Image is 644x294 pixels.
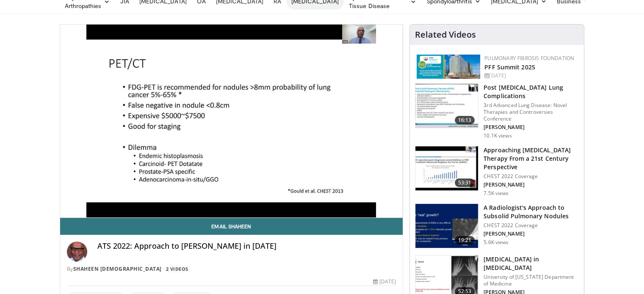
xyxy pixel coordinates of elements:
[67,265,396,273] div: By
[484,132,511,139] p: 10.1K views
[484,55,574,62] a: Pulmonary Fibrosis Foundation
[484,239,509,246] p: 5.6K views
[484,83,579,100] h3: Post [MEDICAL_DATA] Lung Complications
[373,278,396,286] div: [DATE]
[455,236,475,245] span: 19:21
[484,102,579,122] p: 3rd Advanced Lung Disease: Novel Therapies and Controversies Conference
[484,63,535,71] a: PFF Summit 2025
[484,231,579,237] p: [PERSON_NAME]
[484,173,579,180] p: CHEST 2022 Coverage
[484,181,579,188] p: [PERSON_NAME]
[415,83,579,139] a: 16:13 Post [MEDICAL_DATA] Lung Complications 3rd Advanced Lung Disease: Novel Therapies and Contr...
[97,242,396,251] h4: ATS 2022: Approach to [PERSON_NAME] in [DATE]
[415,146,579,197] a: 53:31 Approaching [MEDICAL_DATA] Therapy From a 21st Century Perspective CHEST 2022 Coverage [PER...
[484,203,579,220] h3: A Radiologist's Approach to Subsolid Pulmonary Nodules
[417,55,480,79] img: 84d5d865-2f25-481a-859d-520685329e32.png.150x105_q85_autocrop_double_scale_upscale_version-0.2.png
[67,242,87,262] img: Avatar
[73,265,162,272] a: Shaheen [DEMOGRAPHIC_DATA]
[455,116,475,124] span: 16:13
[484,222,579,229] p: CHEST 2022 Coverage
[415,146,478,190] img: 958c304a-d095-46c8-bb70-c585a79d59ed.150x105_q85_crop-smart_upscale.jpg
[484,190,509,197] p: 7.5K views
[163,265,191,272] a: 2 Videos
[484,124,579,131] p: [PERSON_NAME]
[484,274,579,287] p: University of [US_STATE] Department of Medicine
[415,204,478,248] img: d1f358bf-e797-4d9b-96ae-79d325439292.150x105_q85_crop-smart_upscale.jpg
[60,218,403,235] a: Email Shaheen
[415,203,579,248] a: 19:21 A Radiologist's Approach to Subsolid Pulmonary Nodules CHEST 2022 Coverage [PERSON_NAME] 5....
[415,30,476,40] h4: Related Videos
[484,146,579,171] h3: Approaching [MEDICAL_DATA] Therapy From a 21st Century Perspective
[484,255,579,272] h3: [MEDICAL_DATA] in [MEDICAL_DATA]
[484,72,577,80] div: [DATE]
[415,84,478,128] img: 667297da-f7fe-4586-84bf-5aeb1aa9adcb.150x105_q85_crop-smart_upscale.jpg
[60,25,403,218] video-js: Video Player
[455,179,475,187] span: 53:31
